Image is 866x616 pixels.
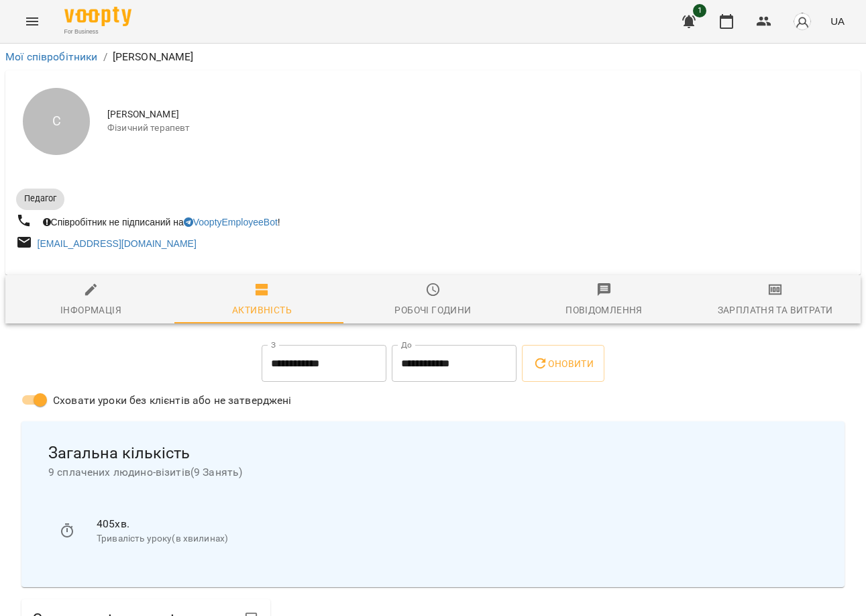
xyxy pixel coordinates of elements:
div: Активність [232,302,292,318]
button: UA [825,9,850,34]
p: [PERSON_NAME] [113,49,194,65]
p: 405 хв. [97,516,807,532]
span: UA [830,14,845,28]
div: С [23,88,90,155]
button: Оновити [522,345,604,382]
span: Фізичний терапевт [107,121,850,135]
span: Педагог [16,193,64,205]
div: Співробітник не підписаний на ! [40,213,283,232]
li: / [103,49,107,65]
span: [PERSON_NAME] [107,108,850,121]
span: 1 [693,4,706,17]
button: Menu [16,5,48,38]
div: Інформація [60,302,121,318]
div: Робочі години [394,302,471,318]
div: Повідомлення [565,302,643,318]
a: Мої співробітники [5,50,98,63]
img: Voopty Logo [64,7,131,26]
span: Оновити [533,356,594,372]
span: Загальна кількість [48,443,818,464]
a: [EMAIL_ADDRESS][DOMAIN_NAME] [38,238,197,249]
p: Тривалість уроку(в хвилинах) [97,532,807,546]
span: 9 сплачених людино-візитів ( 9 Занять ) [48,464,818,480]
a: VooptyEmployeeBot [184,217,278,227]
span: Сховати уроки без клієнтів або не затверджені [53,393,292,409]
nav: breadcrumb [5,49,861,65]
img: avatar_s.png [793,12,812,31]
div: Зарплатня та Витрати [718,302,833,318]
span: For Business [64,28,131,36]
